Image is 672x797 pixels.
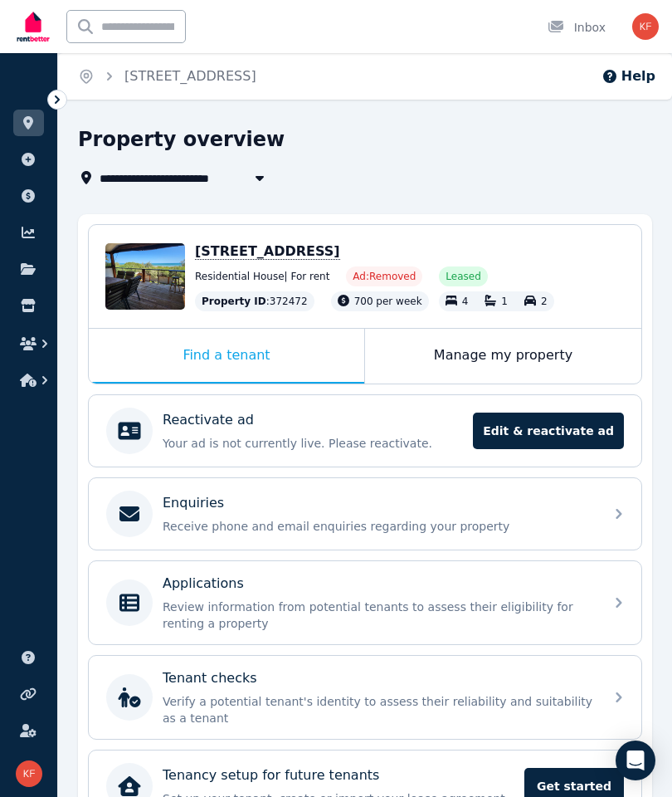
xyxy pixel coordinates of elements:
span: Residential House | For rent [195,270,329,283]
span: ORGANISE [13,91,66,103]
p: Reactivate ad [163,410,254,430]
span: Edit & reactivate ad [473,413,624,449]
span: 4 [462,296,469,307]
span: Property ID [202,295,266,308]
p: Tenant checks [163,668,257,688]
span: 700 per week [354,296,422,307]
p: Review information from potential tenants to assess their eligibility for renting a property [163,599,594,632]
div: Find a tenant [89,329,364,384]
h1: Property overview [78,126,285,153]
p: Enquiries [163,493,224,513]
span: Ad: Removed [353,270,416,283]
div: Manage my property [365,329,641,384]
div: : 372472 [195,291,314,311]
div: Inbox [548,19,606,36]
span: Leased [446,270,480,283]
img: RentBetter [13,6,53,47]
button: Help [601,66,655,86]
img: kflynn852@gmail.com [16,760,42,787]
p: Your ad is not currently live. Please reactivate. [163,435,463,452]
span: 2 [541,296,548,307]
a: Tenant checksVerify a potential tenant's identity to assess their reliability and suitability as ... [89,656,641,739]
p: Applications [163,574,244,594]
div: Open Intercom Messenger [616,741,655,780]
a: EnquiriesReceive phone and email enquiries regarding your property [89,478,641,550]
p: Tenancy setup for future tenants [163,765,379,785]
nav: Breadcrumb [58,53,276,100]
a: [STREET_ADDRESS] [124,68,256,84]
p: Verify a potential tenant's identity to assess their reliability and suitability as a tenant [163,693,594,726]
p: Receive phone and email enquiries regarding your property [163,518,594,535]
span: 1 [501,296,508,307]
a: ApplicationsReview information from potential tenants to assess their eligibility for renting a p... [89,561,641,644]
a: Reactivate adYour ad is not currently live. Please reactivate.Edit & reactivate ad [89,395,641,467]
img: kflynn852@gmail.com [632,13,659,40]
